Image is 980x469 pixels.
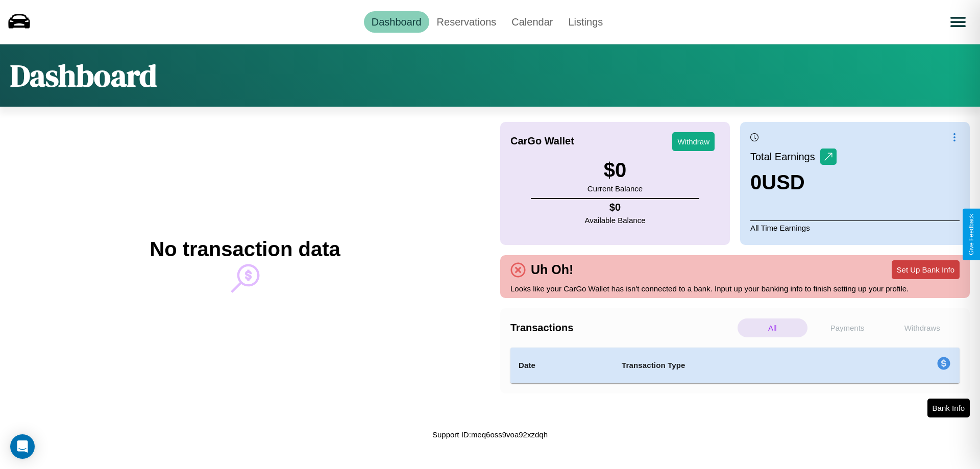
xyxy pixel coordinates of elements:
[510,322,735,334] h4: Transactions
[887,318,957,337] p: Withdraws
[813,318,883,337] p: Payments
[927,399,970,417] button: Bank Info
[585,213,646,227] p: Available Balance
[968,214,975,255] div: Give Feedback
[738,318,807,337] p: All
[585,202,646,213] h4: $ 0
[750,171,837,194] h3: 0 USD
[510,348,960,383] table: simple table
[587,159,643,182] h3: $ 0
[892,260,960,279] button: Set Up Bank Info
[150,238,340,261] h2: No transaction data
[429,11,504,33] a: Reservations
[10,434,35,459] div: Open Intercom Messenger
[504,11,560,33] a: Calendar
[526,262,578,277] h4: Uh Oh!
[510,135,574,147] h4: CarGo Wallet
[750,220,960,235] p: All Time Earnings
[364,11,429,33] a: Dashboard
[587,182,643,195] p: Current Balance
[519,359,605,372] h4: Date
[672,132,715,151] button: Withdraw
[432,428,548,441] p: Support ID: meq6oss9voa92xzdqh
[944,8,972,36] button: Open menu
[10,55,157,96] h1: Dashboard
[560,11,610,33] a: Listings
[510,282,960,295] p: Looks like your CarGo Wallet has isn't connected to a bank. Input up your banking info to finish ...
[622,359,853,372] h4: Transaction Type
[750,147,820,166] p: Total Earnings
